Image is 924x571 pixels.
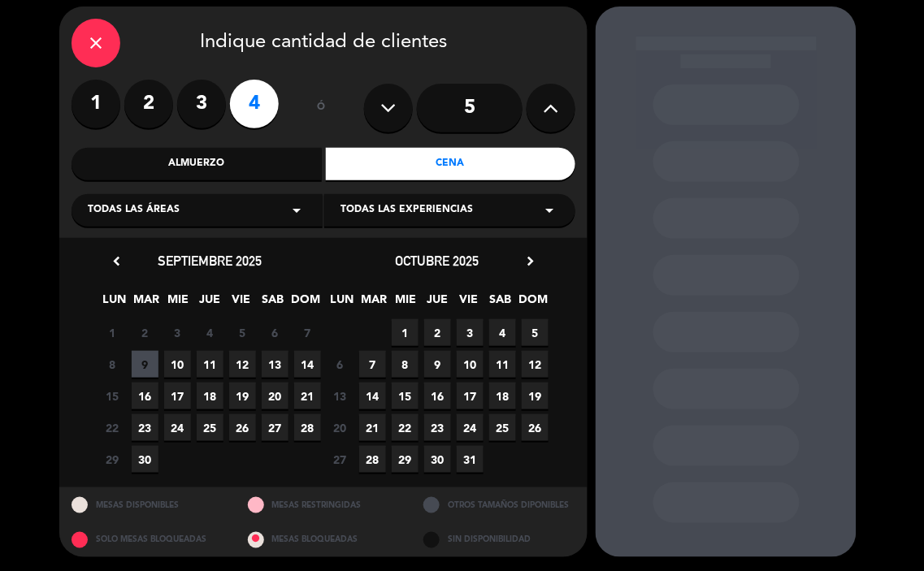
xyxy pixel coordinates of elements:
[287,201,306,220] i: arrow_drop_down
[229,319,256,346] span: 5
[99,446,126,473] span: 29
[489,319,516,346] span: 4
[522,351,549,378] span: 12
[86,33,106,53] i: close
[424,446,451,473] span: 30
[197,383,223,409] span: 18
[359,414,386,441] span: 21
[392,414,419,441] span: 22
[359,351,386,378] span: 7
[489,383,516,409] span: 18
[262,319,288,346] span: 6
[489,351,516,378] span: 11
[158,253,262,269] span: septiembre 2025
[522,383,549,409] span: 19
[88,202,180,218] span: Todas las áreas
[411,487,588,522] div: OTROS TAMAÑOS DIPONIBLES
[392,319,419,346] span: 1
[457,383,484,409] span: 17
[177,80,226,128] label: 3
[393,290,419,317] span: MIE
[396,253,479,269] span: octubre 2025
[392,383,419,409] span: 15
[262,383,288,409] span: 20
[229,414,256,441] span: 26
[456,290,483,317] span: VIE
[327,351,354,378] span: 6
[522,319,549,346] span: 5
[457,351,484,378] span: 10
[102,290,128,317] span: LUN
[164,319,191,346] span: 3
[99,319,126,346] span: 1
[228,290,255,317] span: VIE
[164,351,191,378] span: 10
[72,148,322,180] div: Almuerzo
[99,351,126,378] span: 8
[99,414,126,441] span: 22
[294,414,321,441] span: 28
[229,383,256,409] span: 19
[72,19,575,67] div: Indique cantidad de clientes
[292,290,319,317] span: DOM
[230,80,279,128] label: 4
[124,80,173,128] label: 2
[294,383,321,409] span: 21
[424,414,451,441] span: 23
[392,446,419,473] span: 29
[108,253,125,270] i: chevron_left
[229,351,256,378] span: 12
[519,290,546,317] span: DOM
[236,487,412,522] div: MESAS RESTRINGIDAS
[236,522,412,557] div: MESAS BLOQUEADAS
[197,290,223,317] span: JUE
[488,290,514,317] span: SAB
[329,290,356,317] span: LUN
[424,351,451,378] span: 9
[424,383,451,409] span: 16
[522,414,549,441] span: 26
[522,253,539,270] i: chevron_right
[132,414,158,441] span: 23
[327,383,354,409] span: 13
[359,383,386,409] span: 14
[99,383,126,409] span: 15
[294,351,321,378] span: 14
[411,522,588,557] div: SIN DISPONIBILIDAD
[132,319,158,346] span: 2
[165,290,192,317] span: MIE
[197,319,223,346] span: 4
[457,414,484,441] span: 24
[424,319,451,346] span: 2
[132,446,158,473] span: 30
[260,290,287,317] span: SAB
[392,351,419,378] span: 8
[59,487,236,522] div: MESAS DISPONIBLES
[262,414,288,441] span: 27
[59,522,236,557] div: SOLO MESAS BLOQUEADAS
[133,290,160,317] span: MAR
[294,319,321,346] span: 7
[327,414,354,441] span: 20
[424,290,451,317] span: JUE
[359,446,386,473] span: 28
[327,446,354,473] span: 27
[72,80,120,128] label: 1
[132,351,158,378] span: 9
[489,414,516,441] span: 25
[197,351,223,378] span: 11
[295,80,348,136] div: ó
[164,383,191,409] span: 17
[457,319,484,346] span: 3
[341,202,473,218] span: Todas las experiencias
[540,201,559,220] i: arrow_drop_down
[262,351,288,378] span: 13
[197,414,223,441] span: 25
[361,290,388,317] span: MAR
[457,446,484,473] span: 31
[164,414,191,441] span: 24
[132,383,158,409] span: 16
[326,148,576,180] div: Cena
